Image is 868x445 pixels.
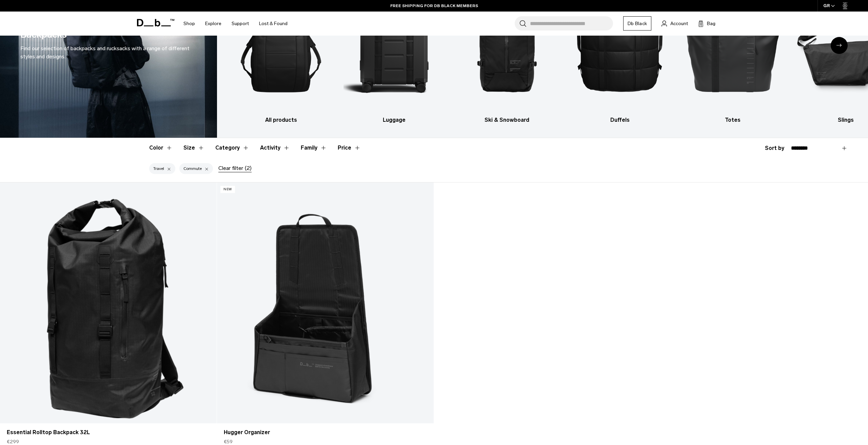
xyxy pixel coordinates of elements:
[218,164,252,172] div: Clear filter
[831,37,848,54] div: Next slide
[183,138,204,158] button: Toggle Filter
[390,3,478,9] a: FREE SHIPPING FOR DB BLACK MEMBERS
[149,163,175,174] div: Travel
[231,116,332,124] h3: All products
[245,164,252,172] span: (2)
[178,12,293,36] nav: Main Navigation
[215,138,249,158] button: Toggle Filter
[232,12,249,36] a: Support
[662,19,688,27] a: Account
[707,20,715,27] span: Bag
[179,163,213,174] div: Commute
[260,138,290,158] button: Toggle Filter
[569,116,670,124] h3: Duffels
[698,19,715,27] button: Bag
[301,138,327,158] button: Toggle Filter
[205,12,221,36] a: Explore
[456,116,557,124] h3: Ski & Snowboard
[338,138,361,158] button: Toggle Price
[682,116,783,124] h3: Totes
[149,138,173,158] button: Toggle Filter
[224,428,427,437] a: Hugger Organizer
[259,12,288,36] a: Lost & Found
[20,45,190,60] span: Find our selection of backpacks and rucksacks with a range of different styles and designs.
[183,12,195,36] a: Shop
[343,116,445,124] h3: Luggage
[7,428,210,437] a: Essential Rolltop Backpack 32L
[217,182,434,423] a: Hugger Organizer
[670,20,688,27] span: Account
[623,16,651,31] a: Db Black
[220,186,235,193] p: New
